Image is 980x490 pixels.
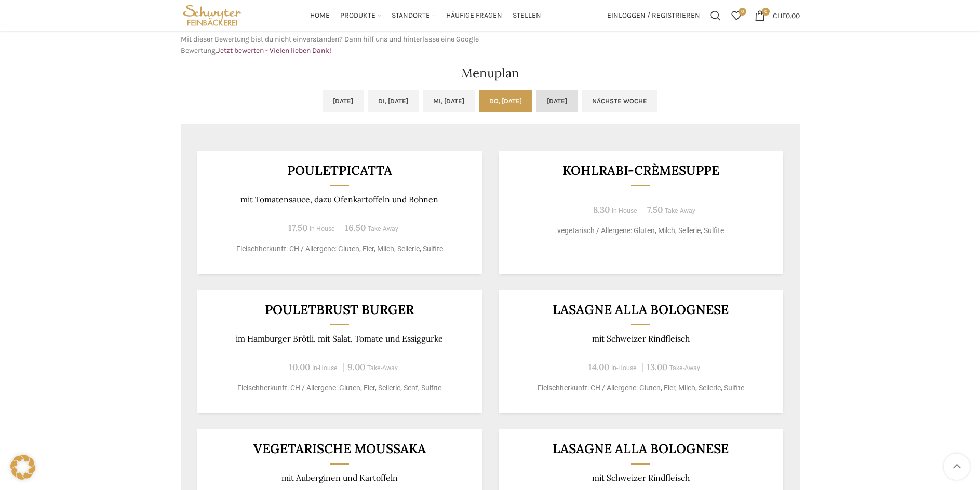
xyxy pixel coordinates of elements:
span: Take-Away [367,364,398,372]
span: 10.00 [289,361,310,373]
span: Take-Away [665,207,695,214]
span: Take-Away [368,225,398,233]
p: mit Schweizer Rindfleisch [511,334,770,344]
h3: Pouletbrust Burger [210,303,469,316]
span: Häufige Fragen [446,11,502,21]
span: Take-Away [669,364,700,372]
a: Suchen [705,5,726,26]
a: Site logo [181,10,245,19]
p: mit Tomatensauce, dazu Ofenkartoffeln und Bohnen [210,195,469,205]
a: Einloggen / Registrieren [602,5,705,26]
h3: Lasagne alla Bolognese [511,442,770,455]
span: In-House [612,207,637,214]
h2: Menuplan [181,67,800,79]
a: Produkte [340,5,381,26]
span: 17.50 [288,222,307,234]
h3: Kohlrabi-Crèmesuppe [511,164,770,177]
a: Häufige Fragen [446,5,502,26]
span: 0 [739,8,746,16]
span: In-House [611,364,637,372]
h3: Vegetarische Moussaka [210,442,469,455]
a: [DATE] [536,90,578,112]
a: Do, [DATE] [479,90,532,112]
span: CHF [773,11,786,20]
span: 0 [762,8,770,16]
a: Standorte [392,5,436,26]
a: Nächste Woche [582,90,657,112]
span: 16.50 [345,222,366,234]
span: 13.00 [647,361,667,373]
p: Fleischherkunft: CH / Allergene: Gluten, Eier, Sellerie, Senf, Sulfite [210,383,469,393]
span: Stellen [513,11,541,21]
p: im Hamburger Brötli, mit Salat, Tomate und Essiggurke [210,334,469,344]
p: mit Schweizer Rindfleisch [511,473,770,483]
span: In-House [312,364,338,372]
div: Meine Wunschliste [726,5,747,26]
p: Fleischherkunft: CH / Allergene: Gluten, Eier, Milch, Sellerie, Sulfite [511,383,770,393]
a: Home [310,5,330,26]
span: Home [310,11,330,21]
div: Main navigation [249,5,601,26]
a: Di, [DATE] [368,90,419,112]
span: 7.50 [647,204,663,215]
h3: LASAGNE ALLA BOLOGNESE [511,303,770,316]
p: Mit dieser Bewertung bist du nicht einverstanden? Dann hilf uns und hinterlasse eine Google Bewer... [181,34,485,57]
p: Fleischherkunft: CH / Allergene: Gluten, Eier, Milch, Sellerie, Sulfite [210,243,469,254]
span: 8.30 [593,204,610,215]
span: 9.00 [347,361,365,373]
a: [DATE] [323,90,364,112]
span: Produkte [340,11,375,21]
a: 0 CHF0.00 [749,5,805,26]
a: Jetzt bewerten - Vielen lieben Dank! [217,46,331,55]
span: Standorte [392,11,430,21]
span: In-House [310,225,335,233]
a: 0 [726,5,747,26]
a: Stellen [513,5,541,26]
span: 14.00 [588,361,609,373]
a: Mi, [DATE] [423,90,475,112]
h3: Pouletpicatta [210,164,469,177]
span: Einloggen / Registrieren [607,12,700,19]
p: vegetarisch / Allergene: Gluten, Milch, Sellerie, Sulfite [511,225,770,236]
bdi: 0.00 [773,11,800,20]
p: mit Auberginen und Kartoffeln [210,473,469,483]
a: Scroll to top button [944,454,970,480]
